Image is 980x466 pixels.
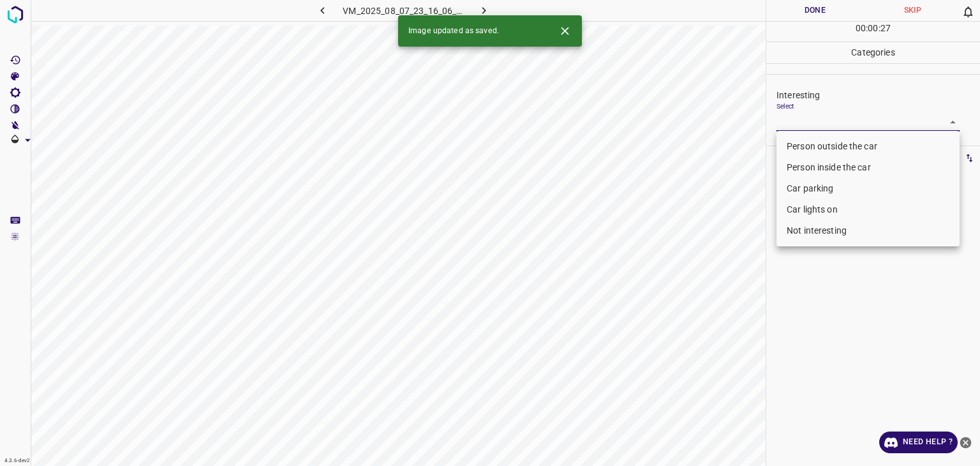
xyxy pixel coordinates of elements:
[553,19,577,43] button: Close
[776,136,960,157] li: Person outside the car
[776,157,960,178] li: Person inside the car
[408,26,499,37] span: Image updated as saved.
[776,220,960,241] li: Not interesting
[776,178,960,199] li: Car parking
[776,199,960,220] li: Car lights on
